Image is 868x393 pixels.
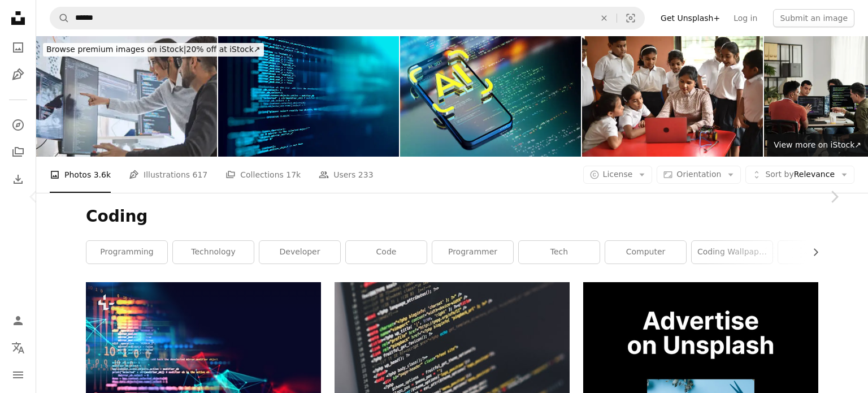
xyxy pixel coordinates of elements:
button: scroll list to the right [805,241,818,264]
a: Illustrations [7,63,29,86]
img: Programming code abstract technology background of software deve [218,36,399,157]
a: coding wallpaper [692,241,772,264]
button: Clear [592,7,617,29]
a: tech [519,241,600,264]
span: License [603,170,633,179]
a: Browse premium images on iStock|20% off at iStock↗ [36,36,271,63]
img: Teacher programming a a remote controlled robot model in laptop [582,36,763,157]
button: Menu [7,364,29,386]
a: Programming code abstract technology background of software developer and Computer script [86,353,321,363]
button: Orientation [657,166,741,184]
span: 617 [193,169,208,181]
a: computer [605,241,686,264]
button: Language [7,336,29,359]
h1: Coding [86,206,818,227]
a: View more on iStock↗ [767,134,868,157]
a: developer [259,241,340,264]
a: Illustrations 617 [129,157,207,193]
a: Explore [7,114,29,136]
img: Hispanic Latin American couple, software engineer developer use computer, work on program coding ... [36,36,217,157]
a: technology [173,241,254,264]
a: Log in / Sign up [7,309,29,332]
a: Next [800,142,868,251]
a: Photos [7,36,29,59]
a: laptop [778,241,859,264]
a: monitor showing Java programming [335,356,570,366]
form: Find visuals sitewide [50,7,645,29]
span: Browse premium images on iStock | [46,45,186,54]
img: The Power of AI. Transforming Industries and Customer Service. A Look into the Future. Yellow AI ... [400,36,581,157]
a: Log in [727,9,764,27]
a: Get Unsplash+ [654,9,727,27]
a: Users 233 [319,157,373,193]
span: Orientation [676,170,721,179]
button: Visual search [617,7,644,29]
a: programmer [432,241,513,264]
button: Sort byRelevance [745,166,854,184]
span: Sort by [765,170,793,179]
a: programming [86,241,167,264]
span: View more on iStock ↗ [774,140,861,149]
a: Collections [7,141,29,163]
span: Relevance [765,169,835,180]
button: Submit an image [773,9,854,27]
a: Collections 17k [225,157,301,193]
span: 233 [358,169,374,181]
span: 17k [286,169,301,181]
a: code [346,241,427,264]
button: Search Unsplash [50,7,70,29]
div: 20% off at iStock ↗ [43,43,264,57]
button: License [583,166,653,184]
